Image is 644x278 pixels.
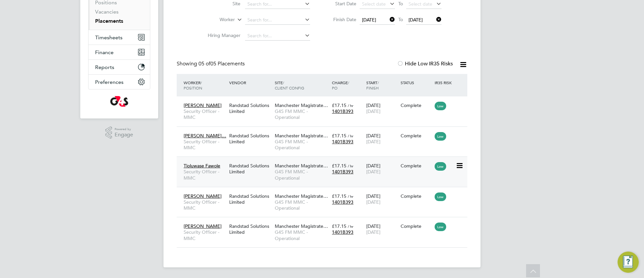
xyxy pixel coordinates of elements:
[435,132,446,141] span: Low
[332,108,353,114] span: 1401B393
[184,139,226,151] span: Security Officer - MMC
[365,77,399,94] div: Start
[184,133,226,139] span: [PERSON_NAME]…
[228,220,273,238] div: Randstad Solutions Limited
[275,193,328,199] span: Manchester Magistrate…
[275,108,329,120] span: G4S FM MMC - Operational
[89,45,150,59] button: Finance
[184,80,202,90] span: / Position
[184,169,226,181] span: Security Officer - MMC
[362,1,386,7] span: Select date
[273,77,330,94] div: Site
[332,193,346,199] span: £17.15
[618,252,639,273] button: Engage Resource Center
[184,108,226,120] span: Security Officer - MMC
[366,108,380,114] span: [DATE]
[184,199,226,211] span: Security Officer - MMC
[228,99,273,118] div: Randstad Solutions Limited
[95,18,123,24] a: Placements
[332,80,349,90] span: / PO
[115,132,133,138] span: Engage
[401,223,432,229] div: Complete
[184,102,222,108] span: [PERSON_NAME]
[399,77,433,88] div: Status
[435,102,446,110] span: Low
[332,163,346,169] span: £17.15
[275,163,328,169] span: Manchester Magistrate…
[89,75,150,89] button: Preferences
[332,133,346,139] span: £17.15
[435,162,446,171] span: Low
[365,159,399,178] div: [DATE]
[182,129,467,135] a: [PERSON_NAME]…Security Officer - MMCRandstad Solutions LimitedManchester Magistrate…G4S FM MMC - ...
[275,199,329,211] span: G4S FM MMC - Operational
[184,223,222,229] span: [PERSON_NAME]
[182,190,467,195] a: [PERSON_NAME]Security Officer - MMCRandstad Solutions LimitedManchester Magistrate…G4S FM MMC - O...
[89,30,150,45] button: Timesheets
[409,1,432,7] span: Select date
[365,99,399,118] div: [DATE]
[275,229,329,241] span: G4S FM MMC - Operational
[348,224,353,229] span: / hr
[110,96,128,107] img: g4s-logo-retina.png
[228,77,273,88] div: Vendor
[275,223,328,229] span: Manchester Magistrate…
[228,159,273,178] div: Randstad Solutions Limited
[95,34,123,41] span: Timesheets
[433,77,456,88] div: IR35 Risk
[275,133,328,139] span: Manchester Magistrate…
[197,17,235,23] label: Worker
[275,102,328,108] span: Manchester Magistrate…
[202,32,240,38] label: Hiring Manager
[332,199,353,205] span: 1401B393
[348,133,353,138] span: / hr
[330,77,365,94] div: Charge
[89,60,150,74] button: Reports
[348,103,353,108] span: / hr
[401,102,432,108] div: Complete
[182,220,467,225] a: [PERSON_NAME]Security Officer - MMCRandstad Solutions LimitedManchester Magistrate…G4S FM MMC - O...
[115,126,133,132] span: Powered by
[95,64,114,70] span: Reports
[348,163,353,168] span: / hr
[332,229,353,235] span: 1401B393
[245,16,310,25] input: Search for...
[198,60,210,67] span: 05 of
[366,229,380,235] span: [DATE]
[435,192,446,201] span: Low
[366,80,379,90] span: / Finish
[332,139,353,145] span: 1401B393
[228,129,273,148] div: Randstad Solutions Limited
[366,199,380,205] span: [DATE]
[202,1,240,7] label: Site
[435,223,446,231] span: Low
[105,126,133,139] a: Powered byEngage
[184,163,220,169] span: Tioluwase Fawole
[366,139,380,145] span: [DATE]
[365,129,399,148] div: [DATE]
[198,60,245,67] span: 05 Placements
[397,60,453,67] label: Hide Low IR35 Risks
[362,17,376,23] span: [DATE]
[245,31,310,41] input: Search for...
[184,229,226,241] span: Security Officer - MMC
[365,190,399,208] div: [DATE]
[332,169,353,175] span: 1401B393
[182,99,467,104] a: [PERSON_NAME]Security Officer - MMCRandstad Solutions LimitedManchester Magistrate…G4S FM MMC - O...
[401,163,432,169] div: Complete
[366,169,380,175] span: [DATE]
[348,194,353,199] span: / hr
[332,223,346,229] span: £17.15
[182,159,467,165] a: Tioluwase FawoleSecurity Officer - MMCRandstad Solutions LimitedManchester Magistrate…G4S FM MMC ...
[275,139,329,151] span: G4S FM MMC - Operational
[88,96,150,107] a: Go to home page
[182,77,228,94] div: Worker
[275,169,329,181] span: G4S FM MMC - Operational
[228,190,273,208] div: Randstad Solutions Limited
[409,17,423,23] span: [DATE]
[401,193,432,199] div: Complete
[95,9,119,15] a: Vacancies
[401,133,432,139] div: Complete
[95,49,114,55] span: Finance
[327,1,356,7] label: Start Date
